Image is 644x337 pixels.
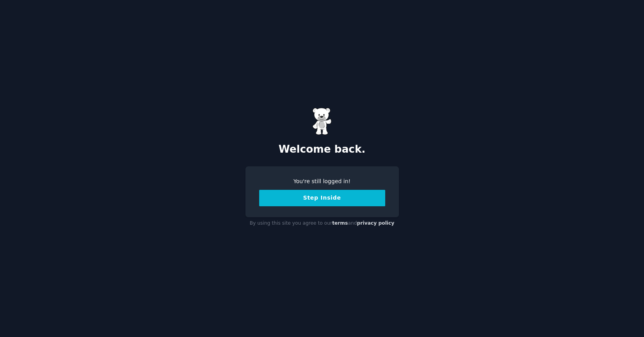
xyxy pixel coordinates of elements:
[259,190,385,206] button: Step Inside
[259,177,385,186] div: You're still logged in!
[259,195,385,201] a: Step Inside
[312,108,332,135] img: Gummy Bear
[245,217,399,230] div: By using this site you agree to our and
[357,220,395,226] a: privacy policy
[332,220,348,226] a: terms
[245,143,399,156] h2: Welcome back.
